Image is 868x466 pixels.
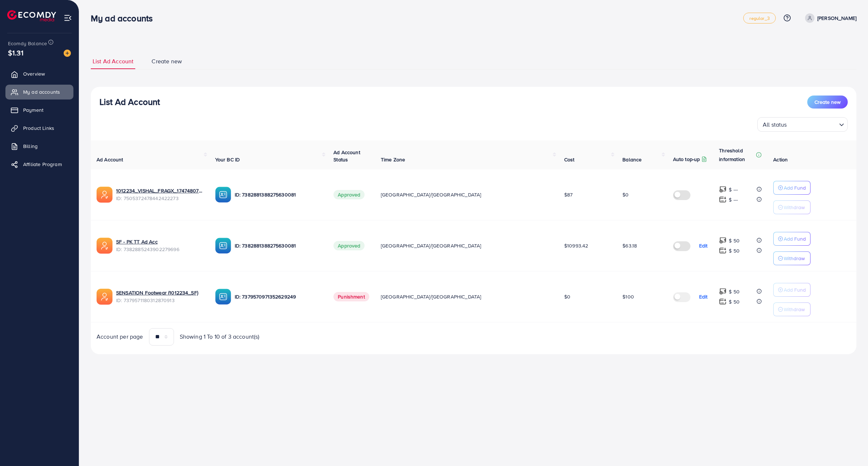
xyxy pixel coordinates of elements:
span: Showing 1 To 10 of 3 account(s) [180,332,260,341]
span: Create new [152,57,182,65]
span: List Ad Account [93,57,133,65]
p: Edit [699,241,708,250]
span: Ad Account Status [333,149,360,163]
span: [GEOGRAPHIC_DATA]/[GEOGRAPHIC_DATA] [381,293,481,300]
p: $ --- [729,185,738,194]
span: regular_3 [749,16,769,21]
span: Create new [814,98,841,106]
img: ic-ba-acc.ded83a64.svg [215,238,231,254]
p: Edit [699,292,708,301]
p: Threshold information [719,146,754,164]
span: Time Zone [381,156,405,163]
span: [GEOGRAPHIC_DATA]/[GEOGRAPHIC_DATA] [381,191,481,198]
button: Add Fund [773,181,810,195]
p: $ 50 [729,297,740,306]
iframe: Chat [837,433,863,461]
span: All status [761,119,788,130]
p: Auto top-up [673,155,700,164]
span: Billing [23,143,38,150]
div: Search for option [757,117,848,132]
a: Billing [5,139,73,153]
img: ic-ads-acc.e4c84228.svg [97,289,112,305]
span: Affiliate Program [23,161,62,168]
p: ID: 7382881388275630081 [235,241,322,250]
button: Create new [807,96,848,109]
p: Add Fund [784,183,806,192]
img: top-up amount [719,196,727,203]
img: top-up amount [719,186,727,193]
h3: My ad accounts [91,13,158,24]
a: [PERSON_NAME] [802,13,856,23]
span: [GEOGRAPHIC_DATA]/[GEOGRAPHIC_DATA] [381,242,481,249]
span: Approved [333,241,365,250]
span: Balance [622,156,642,163]
span: Ad Account [97,156,123,163]
a: Product Links [5,121,73,135]
span: $0 [564,293,570,300]
div: <span class='underline'>1012234_VISHAL_FRAGX_1747480715725</span></br>7505372478442422273 [116,187,204,202]
img: top-up amount [719,288,727,295]
img: ic-ba-acc.ded83a64.svg [215,187,231,203]
a: Affiliate Program [5,157,73,171]
button: Add Fund [773,283,810,297]
a: Overview [5,67,73,81]
button: Withdraw [773,200,810,214]
p: Add Fund [784,234,806,243]
button: Withdraw [773,251,810,265]
span: $10993.42 [564,242,588,249]
img: top-up amount [719,237,727,244]
span: $100 [622,293,634,300]
p: ID: 7382881388275630081 [235,190,322,199]
h3: List Ad Account [99,97,160,107]
span: Product Links [23,124,54,132]
span: Approved [333,190,365,199]
a: My ad accounts [5,85,73,99]
span: ID: 7382885243902279696 [116,246,204,253]
img: image [64,50,71,57]
span: $63.18 [622,242,637,249]
span: ID: 7379571180312870913 [116,297,204,304]
img: top-up amount [719,247,727,254]
p: ID: 7379570971352629249 [235,292,322,301]
a: SENSATION Footwear (1012234_SF) [116,289,204,296]
img: ic-ba-acc.ded83a64.svg [215,289,231,305]
img: ic-ads-acc.e4c84228.svg [97,187,112,203]
button: Withdraw [773,302,810,316]
p: Withdraw [784,203,805,212]
p: $ 50 [729,246,740,255]
a: regular_3 [743,13,775,24]
span: Your BC ID [215,156,240,163]
span: Ecomdy Balance [8,40,47,47]
img: top-up amount [719,298,727,305]
p: [PERSON_NAME] [817,14,856,22]
span: $0 [622,191,629,198]
span: Account per page [97,332,143,341]
div: <span class='underline'>SENSATION Footwear (1012234_SF)</span></br>7379571180312870913 [116,289,204,304]
img: ic-ads-acc.e4c84228.svg [97,238,112,254]
span: ID: 7505372478442422273 [116,195,204,202]
a: SF - PK TT Ad Acc [116,238,204,245]
p: Add Fund [784,285,806,294]
span: Cost [564,156,575,163]
button: Add Fund [773,232,810,246]
a: 1012234_VISHAL_FRAGX_1747480715725 [116,187,204,194]
p: $ 50 [729,287,740,296]
span: $87 [564,191,573,198]
span: Payment [23,106,43,114]
input: Search for option [789,118,836,130]
a: Payment [5,103,73,117]
p: $ 50 [729,236,740,245]
span: Overview [23,70,45,77]
img: menu [64,14,72,22]
p: $ --- [729,195,738,204]
p: Withdraw [784,305,805,314]
p: Withdraw [784,254,805,263]
span: Punishment [333,292,369,301]
img: logo [7,10,56,21]
span: Action [773,156,788,163]
span: My ad accounts [23,88,60,96]
div: <span class='underline'>SF - PK TT Ad Acc</span></br>7382885243902279696 [116,238,204,253]
span: $1.31 [8,47,24,58]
